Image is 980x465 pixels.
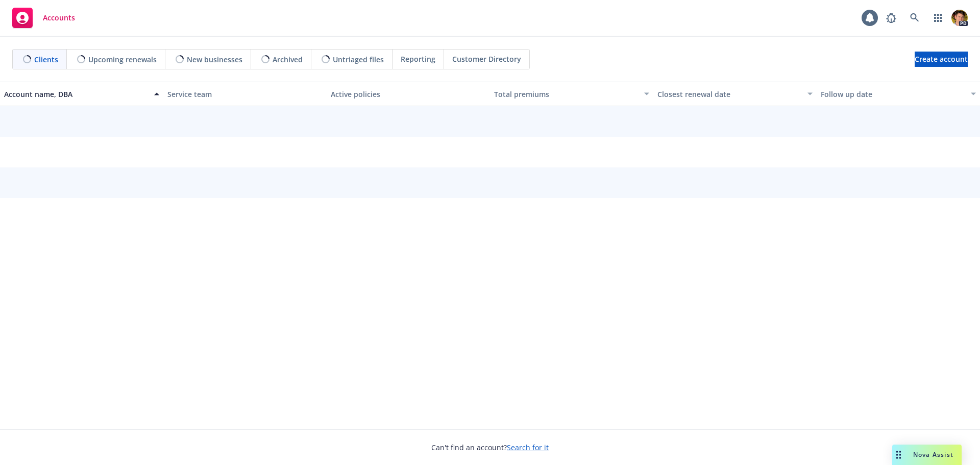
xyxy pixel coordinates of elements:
span: Archived [273,54,303,65]
button: Active policies [327,82,490,106]
a: Report a Bug [881,8,901,28]
span: Nova Assist [913,450,953,459]
button: Total premiums [490,82,653,106]
div: Account name, DBA [4,89,148,100]
button: Follow up date [817,82,980,106]
a: Search for it [507,443,549,452]
div: Closest renewal date [657,89,801,100]
span: Upcoming renewals [88,54,157,65]
span: Clients [34,54,58,65]
img: photo [951,10,968,26]
span: Create account [915,50,968,69]
span: Customer Directory [452,54,521,64]
span: Reporting [401,54,435,64]
a: Create account [915,52,968,67]
button: Closest renewal date [653,82,817,106]
div: Follow up date [821,89,965,100]
button: Service team [163,82,327,106]
div: Service team [167,89,323,100]
a: Search [904,8,925,28]
span: New businesses [187,54,242,65]
div: Active policies [331,89,486,100]
a: Switch app [928,8,948,28]
span: Can't find an account? [431,442,549,453]
span: Accounts [43,14,75,22]
a: Accounts [8,4,79,32]
div: Drag to move [892,445,905,465]
div: Total premiums [494,89,638,100]
button: Nova Assist [892,445,962,465]
span: Untriaged files [333,54,384,65]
